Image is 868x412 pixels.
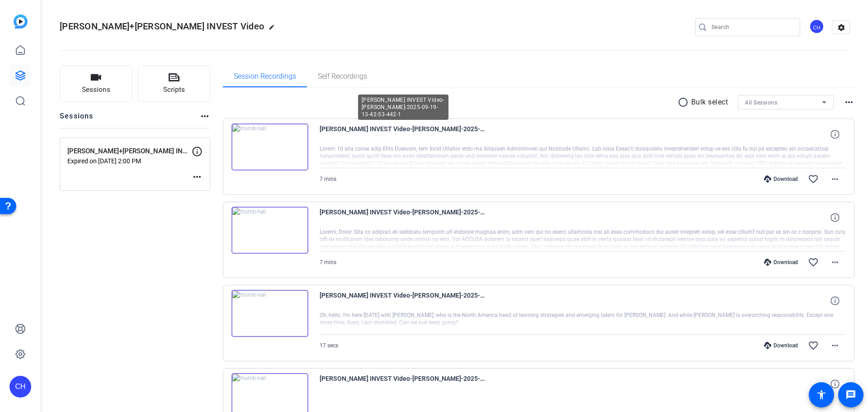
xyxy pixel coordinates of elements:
mat-icon: radio_button_unchecked [678,97,691,108]
mat-icon: more_horiz [830,340,840,351]
ngx-avatar: Claire Holmes [809,19,825,35]
span: 7 mins [320,176,336,182]
div: Download [759,175,802,183]
p: Bulk select [691,97,728,108]
span: 17 secs [320,342,338,349]
img: blue-gradient.svg [14,14,28,28]
mat-icon: edit [269,24,279,35]
mat-icon: favorite_border [808,174,819,185]
img: thumb-nail [231,123,308,170]
span: [PERSON_NAME] INVEST Video-[PERSON_NAME]-2025-09-19-13-42-27-449-1 [320,290,487,312]
span: [PERSON_NAME] INVEST Video-[PERSON_NAME]-2025-09-19-13-42-53-442-1 [320,123,487,145]
img: thumb-nail [231,207,308,254]
mat-icon: settings [832,21,850,34]
div: CH [9,376,31,398]
mat-icon: message [845,389,856,400]
mat-icon: more_horiz [844,97,854,108]
span: [PERSON_NAME] INVEST Video-[PERSON_NAME]-2025-09-19-13-42-53-442-0 [320,207,487,228]
div: Download [759,342,802,349]
span: [PERSON_NAME]+[PERSON_NAME] INVEST Video [60,21,264,32]
span: Self Recordings [318,73,367,80]
div: CH [809,19,824,34]
input: Search [712,22,793,33]
mat-icon: more_horiz [830,257,840,268]
span: Scripts [163,85,185,95]
span: Session Recordings [234,73,296,80]
span: [PERSON_NAME] INVEST Video-[PERSON_NAME]-2025-09-19-13-42-27-449-0 [320,373,487,395]
button: Sessions [60,66,132,102]
mat-icon: accessibility [816,389,827,400]
h2: Sessions [60,111,94,128]
mat-icon: favorite_border [808,340,819,351]
mat-icon: more_horiz [830,174,840,185]
div: Download [759,259,802,266]
mat-icon: more_horiz [192,171,203,182]
mat-icon: favorite_border [808,257,819,268]
span: 7 mins [320,259,336,265]
p: Expired on [DATE] 2:00 PM [67,157,192,165]
span: All Sessions [745,99,777,106]
button: Scripts [138,66,211,102]
p: [PERSON_NAME]+[PERSON_NAME] INVEST Video [67,146,192,156]
img: thumb-nail [231,290,308,337]
span: Sessions [82,85,110,95]
mat-icon: more_horiz [199,111,210,122]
